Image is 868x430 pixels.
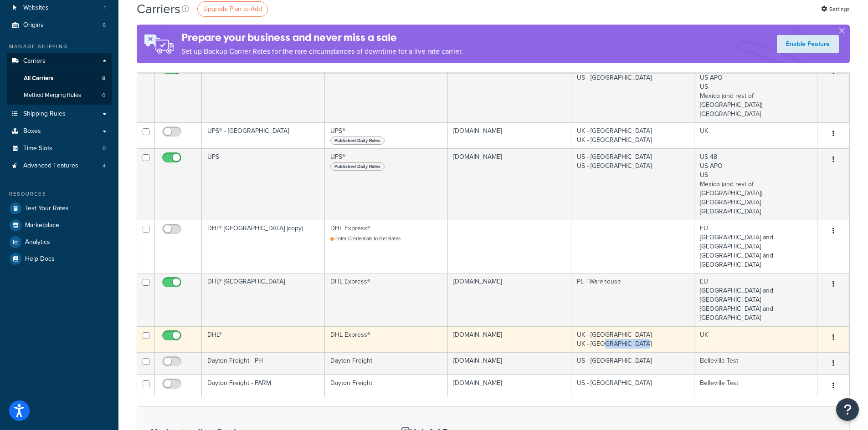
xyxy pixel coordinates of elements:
td: UPS® [325,122,448,148]
td: US - [GEOGRAPHIC_DATA] [571,352,694,374]
h4: Prepare your business and never miss a sale [181,30,463,45]
td: Belleville Test [694,352,817,374]
span: Boxes [23,127,41,135]
span: Enter Credentials to Get Rates [335,235,401,242]
span: 0 [103,145,106,152]
li: Carriers [7,53,112,105]
td: UPS® - [GEOGRAPHIC_DATA] [202,122,325,148]
a: Test Your Rates [7,200,112,217]
span: 1 [104,4,106,12]
td: DHL Express® [325,273,448,326]
td: [DOMAIN_NAME] [448,60,571,122]
td: US - [GEOGRAPHIC_DATA] US - [GEOGRAPHIC_DATA] [571,148,694,220]
a: Origins 6 [7,17,112,34]
span: Origins [23,21,44,29]
a: Help Docs [7,251,112,267]
a: Carriers [7,53,112,70]
td: PL - Warehouse [571,273,694,326]
td: UPS® [325,148,448,220]
a: Enter Credentials to Get Rates [330,235,401,242]
td: DHL Express® [325,220,448,273]
td: UK [694,122,817,148]
td: DHL® [202,326,325,352]
a: Marketplace [7,217,112,233]
td: UK - [GEOGRAPHIC_DATA] UK - [GEOGRAPHIC_DATA] [571,122,694,148]
span: 0 [102,91,105,99]
span: Method Merging Rules [24,91,81,99]
a: Shipping Rules [7,106,112,122]
td: US 48 US APO US Mexico (and rest of [GEOGRAPHIC_DATA]) [GEOGRAPHIC_DATA] [694,60,817,122]
li: Advanced Features [7,157,112,174]
li: Method Merging Rules [7,87,112,104]
span: Published Daily Rates [330,137,385,145]
li: Origins [7,17,112,34]
span: Help Docs [25,255,55,263]
div: Manage Shipping [7,43,112,51]
span: All Carriers [24,75,53,82]
span: Test Your Rates [25,205,69,212]
td: UK [694,326,817,352]
td: [DOMAIN_NAME] [448,352,571,374]
td: Dayton Freight [325,352,448,374]
td: USPS [202,60,325,122]
a: Advanced Features 4 [7,157,112,174]
div: Resources [7,190,112,198]
a: All Carriers 8 [7,70,112,87]
li: All Carriers [7,70,112,87]
td: [DOMAIN_NAME] [448,273,571,326]
td: Dayton Freight - FARM [202,374,325,397]
td: DHL® [GEOGRAPHIC_DATA] [202,273,325,326]
td: [DOMAIN_NAME] [448,148,571,220]
td: US 48 US APO US Mexico (and rest of [GEOGRAPHIC_DATA]) [GEOGRAPHIC_DATA] [GEOGRAPHIC_DATA] [694,148,817,220]
span: Marketplace [25,222,59,229]
span: Advanced Features [23,162,78,170]
span: Published Daily Rates [330,162,385,171]
td: Dayton Freight - PH [202,352,325,374]
td: [DOMAIN_NAME] [448,374,571,397]
span: Websites [23,4,49,12]
td: DHL® [GEOGRAPHIC_DATA] (copy) [202,220,325,273]
td: DHL Express® [325,326,448,352]
a: Analytics [7,234,112,250]
td: EU [GEOGRAPHIC_DATA] and [GEOGRAPHIC_DATA] [GEOGRAPHIC_DATA] and [GEOGRAPHIC_DATA] [694,273,817,326]
a: Upgrade Plan to Add [197,1,268,17]
p: Set up Backup Carrier Rates for the rare circumstances of downtime for a live rate carrier. [181,45,463,58]
span: 6 [103,21,106,29]
td: UK - [GEOGRAPHIC_DATA] UK - [GEOGRAPHIC_DATA] [571,326,694,352]
td: Dayton Freight [325,374,448,397]
button: Open Resource Center [836,398,859,421]
td: Belleville Test [694,374,817,397]
a: Time Slots 0 [7,140,112,157]
span: 8 [102,75,105,82]
td: UPS [202,148,325,220]
a: Method Merging Rules 0 [7,87,112,104]
td: USPS [325,60,448,122]
img: ad-rules-rateshop-fe6ec290ccb7230408bd80ed9643f0289d75e0ffd9eb532fc0e269fcd187b520.png [137,25,181,63]
span: Analytics [25,238,50,246]
span: 4 [103,162,106,170]
span: Upgrade Plan to Add [203,4,262,14]
span: Time Slots [23,145,52,152]
td: US - [GEOGRAPHIC_DATA] [571,374,694,397]
td: US - [GEOGRAPHIC_DATA] US - [GEOGRAPHIC_DATA] [571,60,694,122]
a: Enable Feature [777,35,839,53]
td: [DOMAIN_NAME] [448,326,571,352]
a: Settings [821,3,850,15]
td: [DOMAIN_NAME] [448,122,571,148]
td: EU [GEOGRAPHIC_DATA] and [GEOGRAPHIC_DATA] [GEOGRAPHIC_DATA] and [GEOGRAPHIC_DATA] [694,220,817,273]
li: Time Slots [7,140,112,157]
a: Boxes [7,123,112,140]
span: Shipping Rules [23,110,66,118]
span: Carriers [23,57,46,65]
